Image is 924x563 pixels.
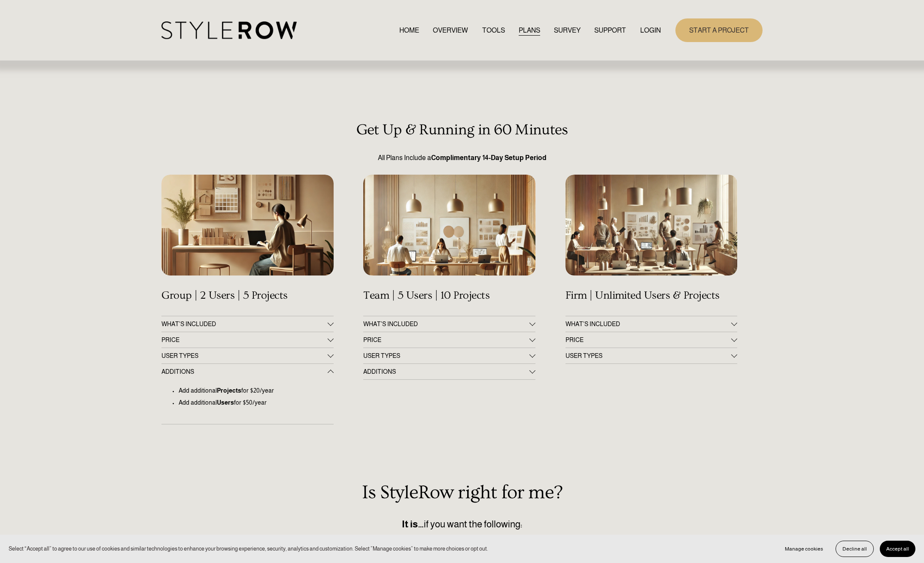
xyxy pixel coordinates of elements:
div: ADDITIONS [161,379,333,424]
span: USER TYPES [565,352,731,359]
p: All Plans Include a [161,153,763,163]
button: PRICE [565,332,737,348]
span: WHAT’S INCLUDED [565,321,731,327]
button: WHAT’S INCLUDED [565,316,737,332]
button: ADDITIONS [363,364,535,379]
span: Manage cookies [785,546,823,552]
h4: Team | 5 Users | 10 Projects [363,289,535,302]
a: TOOLS [482,24,505,36]
span: SUPPORT [594,25,626,36]
strong: Users [217,399,234,406]
h3: Get Up & Running in 60 Minutes [161,121,763,139]
button: Accept all [880,541,915,557]
a: folder dropdown [594,24,626,36]
a: START A PROJECT [675,18,763,42]
button: PRICE [363,332,535,348]
p: if you want the following: [161,517,763,532]
strong: It is… [402,519,424,530]
span: USER TYPES [161,352,327,359]
span: ADDITIONS [363,368,529,375]
button: PRICE [161,332,333,348]
button: USER TYPES [161,348,333,363]
h4: Group | 2 Users | 5 Projects [161,289,333,302]
a: HOME [399,24,419,36]
h4: Firm | Unlimited Users & Projects [565,289,737,302]
p: Select “Accept all” to agree to our use of cookies and similar technologies to enhance your brows... [9,545,488,553]
button: WHAT'S INCLUDED [363,316,535,332]
span: USER TYPES [363,352,529,359]
a: PLANS [519,24,540,36]
span: PRICE [565,336,731,343]
span: Decline all [842,546,867,552]
strong: Complimentary 14-Day Setup Period [431,154,547,161]
strong: Projects [217,387,241,394]
a: LOGIN [640,24,661,36]
span: PRICE [161,336,327,343]
span: WHAT'S INCLUDED [161,321,327,327]
button: Decline all [836,541,874,557]
button: ADDITIONS [161,364,333,379]
button: USER TYPES [363,348,535,363]
button: USER TYPES [565,348,737,363]
p: Add additional for $50/year [179,398,333,408]
a: SURVEY [554,24,581,36]
button: Manage cookies [778,541,830,557]
h2: Is StyleRow right for me? [161,482,763,503]
img: StyleRow [161,21,297,39]
button: WHAT'S INCLUDED [161,316,333,332]
span: ADDITIONS [161,368,327,375]
span: WHAT'S INCLUDED [363,321,529,327]
a: OVERVIEW [433,24,468,36]
span: PRICE [363,336,529,343]
span: Accept all [886,546,909,552]
p: Add additional for $20/year [179,386,333,396]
